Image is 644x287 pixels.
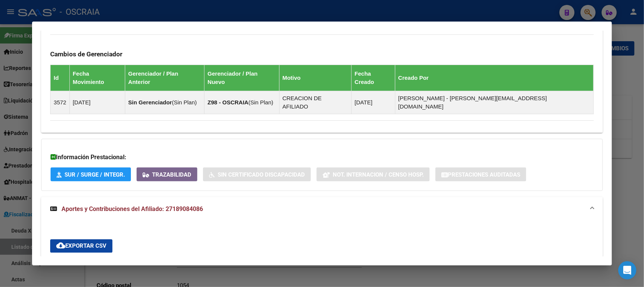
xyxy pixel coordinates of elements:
[125,91,204,114] td: ( )
[317,168,430,182] button: Not. Internacion / Censo Hosp.
[395,65,593,91] th: Creado Por
[51,153,593,162] h3: Información Prestacional:
[448,171,520,178] span: Prestaciones Auditadas
[137,168,197,182] button: Trazabilidad
[56,241,65,250] mat-icon: cloud_download
[218,171,305,178] span: Sin Certificado Discapacidad
[279,91,352,114] td: CREACION DE AFILIADO
[125,65,204,91] th: Gerenciador / Plan Anterior
[333,171,424,178] span: Not. Internacion / Censo Hosp.
[174,99,195,105] span: Sin Plan
[618,261,636,279] div: Open Intercom Messenger
[204,91,279,114] td: ( )
[203,168,311,182] button: Sin Certificado Discapacidad
[207,99,248,105] strong: Z98 - OSCRAIA
[51,168,131,182] button: SUR / SURGE / INTEGR.
[56,243,106,250] span: Exportar CSV
[69,91,125,114] td: [DATE]
[51,65,69,91] th: Id
[251,99,272,105] span: Sin Plan
[61,205,203,213] span: Aportes y Contribuciones del Afiliado: 27189084086
[50,239,112,253] button: Exportar CSV
[65,171,125,178] span: SUR / SURGE / INTEGR.
[352,65,395,91] th: Fecha Creado
[435,168,526,182] button: Prestaciones Auditadas
[51,91,69,114] td: 3572
[279,65,352,91] th: Motivo
[128,99,172,105] strong: Sin Gerenciador
[41,197,603,221] mat-expansion-panel-header: Aportes y Contribuciones del Afiliado: 27189084086
[395,91,593,114] td: [PERSON_NAME] - [PERSON_NAME][EMAIL_ADDRESS][DOMAIN_NAME]
[69,65,125,91] th: Fecha Movimiento
[152,171,191,178] span: Trazabilidad
[50,50,593,58] h3: Cambios de Gerenciador
[352,91,395,114] td: [DATE]
[204,65,279,91] th: Gerenciador / Plan Nuevo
